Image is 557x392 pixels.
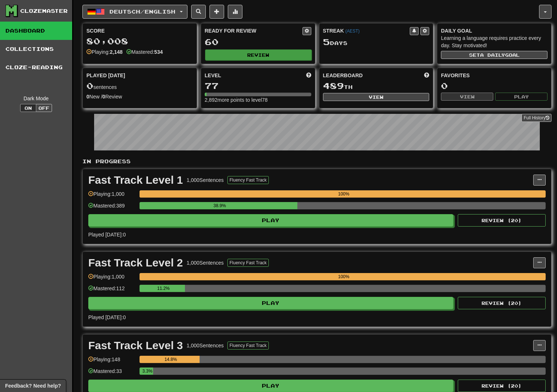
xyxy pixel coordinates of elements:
[88,232,126,238] span: Played [DATE]: 0
[154,49,163,55] strong: 534
[306,72,311,79] span: Score more points to level up
[345,29,360,34] a: (AEST)
[323,72,363,79] span: Leaderboard
[20,7,68,15] div: Clozemaster
[88,340,183,351] div: Fast Track Level 3
[441,81,547,90] div: 0
[205,37,311,46] div: 60
[142,356,200,363] div: 14.8%
[323,27,410,34] div: Streak
[187,342,224,349] div: 1,000 Sentences
[88,297,453,309] button: Play
[88,380,453,392] button: Play
[88,367,136,380] div: Mastered: 33
[86,48,123,56] div: Playing:
[323,37,330,47] span: 5
[480,52,505,57] span: a daily
[86,81,93,91] span: 0
[142,273,546,280] div: 100%
[86,37,193,46] div: 80,008
[88,190,136,202] div: Playing: 1,000
[441,34,547,49] div: Learning a language requires practice every day. Stay motivated!
[88,175,183,186] div: Fast Track Level 1
[88,356,136,368] div: Playing: 148
[142,190,546,198] div: 100%
[126,48,163,56] div: Mastered:
[441,51,547,59] button: Seta dailygoal
[5,95,67,102] div: Dark Mode
[110,49,123,55] strong: 2,148
[82,5,187,19] button: Deutsch/English
[86,81,193,91] div: sentences
[88,257,183,268] div: Fast Track Level 2
[187,176,224,184] div: 1,000 Sentences
[86,27,193,34] div: Score
[458,214,546,227] button: Review (20)
[441,27,547,34] div: Daily Goal
[441,93,493,101] button: View
[205,27,302,34] div: Ready for Review
[205,81,311,90] div: 77
[495,93,547,101] button: Play
[187,259,224,266] div: 1,000 Sentences
[323,37,430,47] div: Day s
[82,158,552,165] p: In Progress
[88,214,453,227] button: Play
[227,259,269,267] button: Fluency Fast Track
[88,314,126,320] span: Played [DATE]: 0
[142,285,185,292] div: 11.2%
[205,96,311,104] div: 2,892 more points to level 78
[228,5,242,19] button: More stats
[86,93,193,100] div: New / Review
[209,5,224,19] button: Add sentence to collection
[205,49,312,60] button: Review
[86,72,125,79] span: Played [DATE]
[521,114,552,122] a: Full History
[441,72,547,79] div: Favorites
[205,72,221,79] span: Level
[458,297,546,309] button: Review (20)
[323,81,430,91] div: th
[109,8,175,15] span: Deutsch / English
[5,382,61,389] span: Open feedback widget
[86,94,89,100] strong: 0
[227,176,269,184] button: Fluency Fast Track
[191,5,206,19] button: Search sentences
[142,367,153,375] div: 3.3%
[20,104,36,112] button: On
[36,104,52,112] button: Off
[323,81,344,91] span: 489
[227,341,269,350] button: Fluency Fast Track
[424,72,429,79] span: This week in points, UTC
[142,202,297,209] div: 38.9%
[88,285,136,297] div: Mastered: 112
[323,93,430,101] button: View
[88,202,136,214] div: Mastered: 389
[88,273,136,285] div: Playing: 1,000
[103,94,105,100] strong: 0
[458,380,546,392] button: Review (20)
